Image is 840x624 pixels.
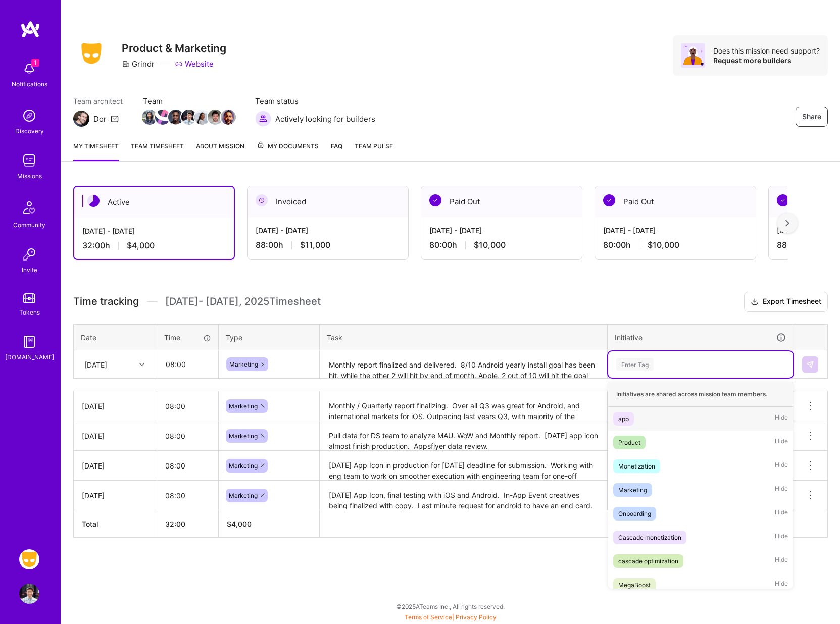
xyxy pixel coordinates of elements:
a: My timesheet [73,141,119,161]
div: 80:00 h [429,240,574,250]
span: Time tracking [73,295,139,308]
div: Missions [17,171,42,181]
textarea: Monthly / Quarterly report finalizing. Over all Q3 was great for Android, and international marke... [321,392,606,420]
a: User Avatar [17,584,42,604]
span: $11,000 [300,240,330,250]
div: Initiatives are shared across mission team members. [608,382,793,407]
span: Hide [775,412,788,426]
img: Team Member Avatar [168,110,183,125]
img: Paid Out [429,194,441,206]
span: Hide [775,459,788,473]
img: Submit [806,360,814,369]
img: Team Architect [73,111,89,127]
input: HH:MM [157,452,218,479]
input: HH:MM [157,482,218,509]
img: Grindr: Product & Marketing [19,549,39,569]
img: Paid Out [603,194,615,206]
img: Company Logo [73,40,110,67]
button: Share [796,107,828,127]
a: Team Pulse [355,141,393,161]
img: bell [19,59,39,79]
div: Tokens [19,307,40,318]
div: Notifications [12,79,47,89]
span: Hide [775,507,788,521]
img: Team Member Avatar [142,110,157,125]
span: | [405,613,497,621]
th: Date [74,324,157,350]
span: Team Pulse [355,142,393,150]
span: $10,000 [648,240,679,250]
div: Invite [22,265,37,275]
span: Marketing [229,402,258,410]
div: Discovery [15,126,44,136]
img: Actively looking for builders [255,111,271,127]
div: [DOMAIN_NAME] [5,352,54,362]
img: Active [87,195,100,207]
th: 32:00 [157,510,219,538]
div: [DATE] [82,431,149,441]
div: Onboarding [618,508,651,519]
img: Team Member Avatar [181,110,196,125]
th: Type [219,324,320,350]
span: My Documents [257,141,319,152]
a: Terms of Service [405,613,452,621]
div: Enter Tag [616,356,654,372]
span: Hide [775,554,788,568]
div: 32:00 h [82,240,226,251]
a: Privacy Policy [456,613,497,621]
img: Team Member Avatar [208,110,223,125]
img: discovery [19,106,39,126]
a: FAQ [331,141,342,161]
div: Monetization [618,461,655,472]
img: Paid Out [777,194,789,206]
div: Cascade monetization [618,532,681,543]
div: Initiative [615,332,786,343]
span: $10,000 [474,240,506,250]
div: Community [13,220,45,230]
i: icon CompanyGray [122,60,130,68]
div: Time [164,332,211,343]
i: icon Chevron [139,362,144,367]
textarea: Monthly report finalized and delivered. 8/10 Android yearly install goal has been hit, while the ... [321,351,606,378]
span: Hide [775,436,788,449]
span: Hide [775,578,788,592]
div: Marketing [618,485,647,495]
span: Team [143,96,235,107]
img: Team Member Avatar [194,110,210,125]
div: [DATE] - [DATE] [256,225,400,236]
img: tokens [23,293,35,303]
div: Does this mission need support? [713,46,820,56]
div: [DATE] [84,359,107,370]
span: Hide [775,483,788,497]
img: Team Member Avatar [155,110,170,125]
img: right [785,220,789,227]
a: My Documents [257,141,319,161]
a: Team Member Avatar [156,109,169,126]
textarea: [DATE] App Icon in production for [DATE] deadline for submission. Working with eng team to work o... [321,452,606,480]
img: Invoiced [256,194,268,206]
span: Actively looking for builders [275,114,375,124]
div: Product [618,437,640,448]
span: $4,000 [127,240,155,251]
div: Paid Out [421,186,582,217]
button: Export Timesheet [744,292,828,312]
span: Marketing [229,360,258,368]
div: 80:00 h [603,240,748,250]
div: Paid Out [595,186,756,217]
span: 1 [31,59,39,67]
img: Avatar [681,43,705,68]
div: [DATE] - [DATE] [429,225,574,236]
textarea: Pull data for DS team to analyze MAU. WoW and Monthly report. [DATE] app icon almost finish produ... [321,422,606,450]
div: Request more builders [713,56,820,65]
span: Hide [775,531,788,544]
a: Team Member Avatar [182,109,195,126]
a: Team timesheet [131,141,184,161]
a: About Mission [196,141,244,161]
div: Active [74,187,234,218]
div: Dor [93,114,107,124]
span: Marketing [229,462,258,470]
th: Task [320,324,608,350]
img: Community [17,195,41,220]
input: HH:MM [158,351,218,378]
img: guide book [19,332,39,352]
